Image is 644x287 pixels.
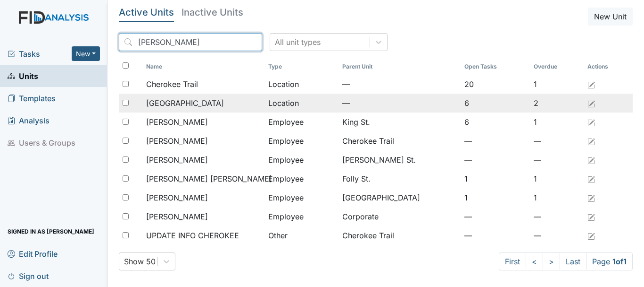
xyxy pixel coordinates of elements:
[560,252,586,270] a: Last
[530,207,584,226] td: —
[264,169,339,188] td: Employee
[146,97,224,109] span: [GEOGRAPHIC_DATA]
[586,252,633,270] span: Page
[146,135,208,147] span: [PERSON_NAME]
[587,135,595,147] a: Edit
[530,131,584,150] td: —
[588,8,633,26] button: New Unit
[584,59,631,75] th: Actions
[264,207,339,226] td: Employee
[72,46,100,61] button: New
[530,94,584,113] td: 2
[264,59,339,75] th: Toggle SortBy
[339,113,461,131] td: King St.
[264,113,339,131] td: Employee
[339,150,461,169] td: [PERSON_NAME] St.
[8,69,38,83] span: Units
[461,207,530,226] td: —
[339,207,461,226] td: Corporate
[530,226,584,245] td: —
[123,62,129,69] input: Toggle All Rows Selected
[264,150,339,169] td: Employee
[587,116,595,128] a: Edit
[461,226,530,245] td: —
[8,246,58,261] span: Edit Profile
[339,75,461,94] td: —
[530,150,584,169] td: —
[264,94,339,113] td: Location
[339,188,461,207] td: [GEOGRAPHIC_DATA]
[8,224,94,239] span: Signed in as [PERSON_NAME]
[461,150,530,169] td: —
[339,131,461,150] td: Cherokee Trail
[8,91,56,105] span: Templates
[461,131,530,150] td: —
[461,169,530,188] td: 1
[146,154,208,165] span: [PERSON_NAME]
[530,169,584,188] td: 1
[543,252,560,270] a: >
[587,97,595,109] a: Edit
[146,230,239,241] span: UPDATE INFO CHEROKEE
[339,169,461,188] td: Folly St.
[461,59,530,75] th: Toggle SortBy
[275,36,321,48] div: All unit types
[530,59,584,75] th: Toggle SortBy
[146,192,208,203] span: [PERSON_NAME]
[530,113,584,131] td: 1
[146,116,208,128] span: [PERSON_NAME]
[499,252,526,270] a: First
[119,8,174,17] h5: Active Units
[146,78,198,90] span: Cherokee Trail
[264,226,339,245] td: Other
[526,252,543,270] a: <
[264,75,339,94] td: Location
[146,173,272,184] span: [PERSON_NAME] [PERSON_NAME]
[264,131,339,150] td: Employee
[612,257,627,266] strong: 1 of 1
[8,113,50,128] span: Analysis
[461,94,530,113] td: 6
[499,252,633,270] nav: task-pagination
[587,192,595,203] a: Edit
[146,211,208,222] span: [PERSON_NAME]
[530,188,584,207] td: 1
[461,75,530,94] td: 20
[8,269,49,283] span: Sign out
[124,256,156,267] div: Show 50
[587,211,595,222] a: Edit
[587,154,595,165] a: Edit
[587,173,595,184] a: Edit
[142,59,264,75] th: Toggle SortBy
[461,188,530,207] td: 1
[8,48,72,60] a: Tasks
[587,78,595,90] a: Edit
[339,226,461,245] td: Cherokee Trail
[339,59,461,75] th: Toggle SortBy
[461,113,530,131] td: 6
[339,94,461,113] td: —
[587,230,595,241] a: Edit
[182,8,243,17] h5: Inactive Units
[119,33,262,51] input: Search...
[530,75,584,94] td: 1
[264,188,339,207] td: Employee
